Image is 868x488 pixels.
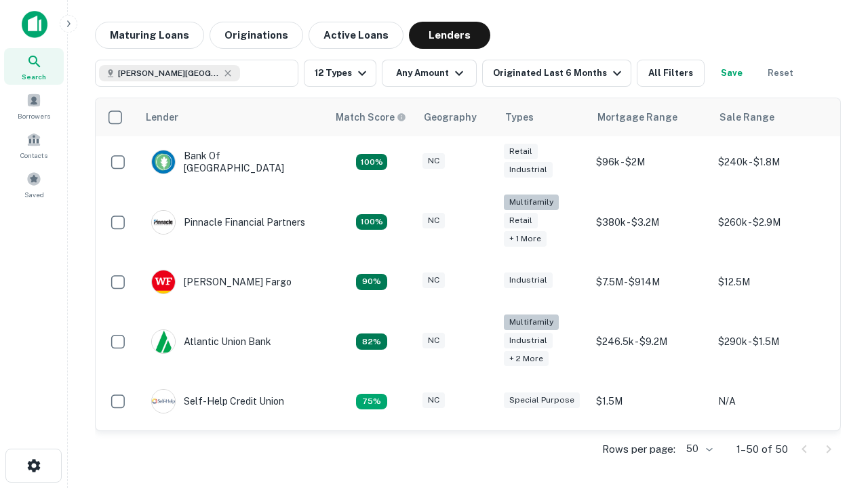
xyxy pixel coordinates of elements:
[422,272,445,288] div: NC
[151,210,305,235] div: Pinnacle Financial Partners
[719,109,774,125] div: Sale Range
[356,214,387,230] div: Matching Properties: 24, hasApolloMatch: undefined
[504,144,538,159] div: Retail
[736,441,788,457] p: 1–50 of 50
[18,110,50,121] span: Borrowers
[504,162,553,178] div: Industrial
[504,314,559,330] div: Multifamily
[422,333,445,348] div: NC
[356,274,387,290] div: Matching Properties: 12, hasApolloMatch: undefined
[505,109,534,125] div: Types
[800,336,868,401] iframe: Chat Widget
[597,109,677,125] div: Mortgage Range
[409,22,490,49] button: Lenders
[304,60,376,87] button: 12 Types
[422,213,445,228] div: NC
[4,87,64,124] a: Borrowers
[20,150,47,161] span: Contacts
[589,98,711,136] th: Mortgage Range
[118,67,220,79] span: [PERSON_NAME][GEOGRAPHIC_DATA], [GEOGRAPHIC_DATA]
[210,22,303,49] button: Originations
[151,329,271,354] div: Atlantic Union Bank
[759,60,802,87] button: Reset
[497,98,589,136] th: Types
[24,189,44,200] span: Saved
[22,71,46,82] span: Search
[152,211,175,234] img: picture
[138,98,328,136] th: Lender
[589,375,711,427] td: $1.5M
[482,60,631,87] button: Originated Last 6 Months
[422,153,445,169] div: NC
[637,60,705,87] button: All Filters
[589,136,711,188] td: $96k - $2M
[4,48,64,85] a: Search
[504,272,553,288] div: Industrial
[152,270,175,293] img: picture
[356,333,387,350] div: Matching Properties: 11, hasApolloMatch: undefined
[589,308,711,376] td: $246.5k - $9.2M
[152,390,175,413] img: picture
[504,213,538,228] div: Retail
[504,351,549,367] div: + 2 more
[711,188,833,256] td: $260k - $2.9M
[589,188,711,256] td: $380k - $3.2M
[151,150,314,174] div: Bank Of [GEOGRAPHIC_DATA]
[681,439,715,459] div: 50
[336,110,403,125] h6: Match Score
[146,109,178,125] div: Lender
[422,392,445,408] div: NC
[328,98,416,136] th: Capitalize uses an advanced AI algorithm to match your search with the best lender. The match sco...
[504,392,580,408] div: Special Purpose
[151,389,284,413] div: Self-help Credit Union
[493,65,625,81] div: Originated Last 6 Months
[152,150,175,174] img: picture
[504,231,547,247] div: + 1 more
[151,270,292,294] div: [PERSON_NAME] Fargo
[504,195,559,210] div: Multifamily
[95,22,204,49] button: Maturing Loans
[711,375,833,427] td: N/A
[710,60,753,87] button: Save your search to get updates of matches that match your search criteria.
[336,110,406,125] div: Capitalize uses an advanced AI algorithm to match your search with the best lender. The match sco...
[382,60,477,87] button: Any Amount
[424,109,477,125] div: Geography
[4,166,64,203] a: Saved
[152,330,175,353] img: picture
[356,154,387,170] div: Matching Properties: 14, hasApolloMatch: undefined
[4,127,64,163] a: Contacts
[711,98,833,136] th: Sale Range
[711,136,833,188] td: $240k - $1.8M
[589,256,711,308] td: $7.5M - $914M
[309,22,403,49] button: Active Loans
[416,98,497,136] th: Geography
[504,333,553,348] div: Industrial
[22,11,47,38] img: capitalize-icon.png
[356,394,387,410] div: Matching Properties: 10, hasApolloMatch: undefined
[711,308,833,376] td: $290k - $1.5M
[711,256,833,308] td: $12.5M
[602,441,675,457] p: Rows per page:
